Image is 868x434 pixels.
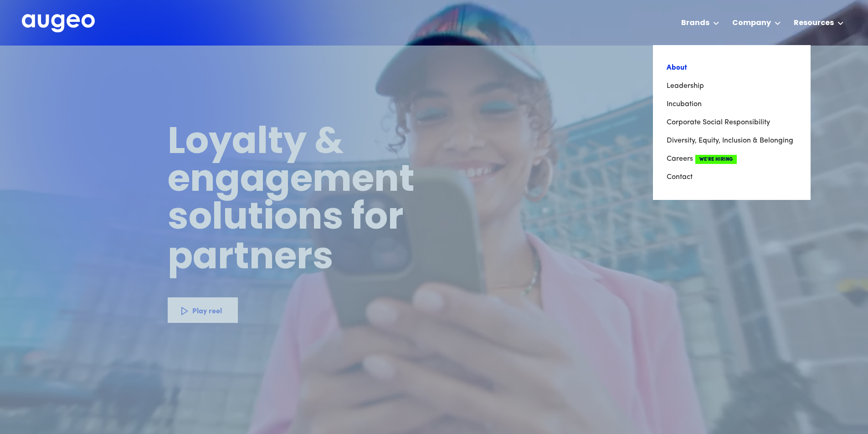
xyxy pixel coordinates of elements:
[667,168,797,186] a: Contact
[22,14,95,33] img: Augeo's full logo in white.
[667,132,797,150] a: Diversity, Equity, Inclusion & Belonging
[732,18,771,29] div: Company
[667,95,797,113] a: Incubation
[695,155,737,164] span: We're Hiring
[794,18,834,29] div: Resources
[22,14,95,33] a: home
[681,18,709,29] div: Brands
[653,45,811,200] nav: Company
[667,150,797,168] a: CareersWe're Hiring
[667,59,797,77] a: About
[667,77,797,95] a: Leadership
[667,113,797,132] a: Corporate Social Responsibility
